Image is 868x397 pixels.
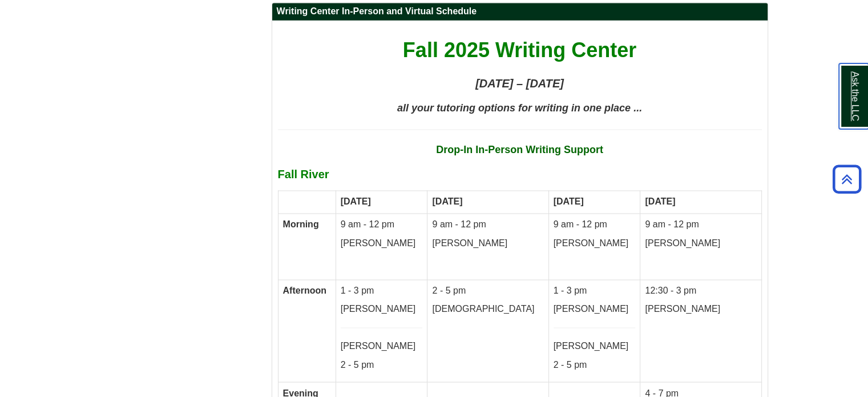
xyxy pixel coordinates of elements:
strong: Morning [283,219,319,229]
strong: [DATE] – [DATE] [475,77,564,90]
p: [PERSON_NAME] [341,339,423,352]
p: 2 - 5 pm [432,284,543,298]
p: [PERSON_NAME] [645,237,756,250]
p: [PERSON_NAME] [645,303,756,316]
p: [PERSON_NAME] [554,339,636,352]
p: 2 - 5 pm [554,358,636,371]
p: [PERSON_NAME] [432,237,543,250]
p: 9 am - 12 pm [554,218,636,231]
p: 1 - 3 pm [554,284,636,298]
strong: [DATE] [341,197,371,206]
p: [PERSON_NAME] [341,237,423,250]
span: all your tutoring options for writing in one place ... [397,102,642,114]
h2: Writing Center In-Person and Virtual Schedule [272,3,768,21]
p: [DEMOGRAPHIC_DATA] [432,303,543,316]
strong: [DATE] [432,197,462,206]
span: Fall 2025 Writing Center [403,38,636,62]
p: [PERSON_NAME] [554,303,636,316]
a: Back to Top [829,171,865,187]
p: 9 am - 12 pm [432,218,543,231]
p: 2 - 5 pm [341,358,423,371]
strong: Drop-In In-Person Writing Support [436,144,603,155]
p: [PERSON_NAME] [554,237,636,250]
p: 9 am - 12 pm [341,218,423,231]
b: Fall River [278,168,329,181]
strong: [DATE] [645,197,675,206]
strong: Afternoon [283,286,326,295]
p: 12:30 - 3 pm [645,284,756,298]
strong: [DATE] [554,197,584,206]
p: 1 - 3 pm [341,284,423,298]
p: 9 am - 12 pm [645,218,756,231]
p: [PERSON_NAME] [341,303,423,316]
